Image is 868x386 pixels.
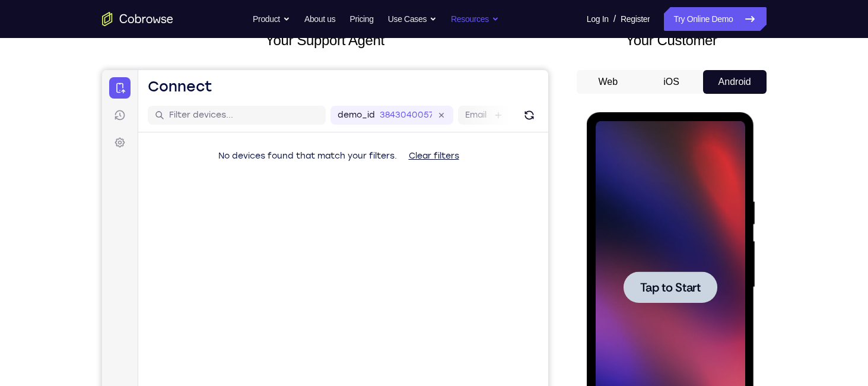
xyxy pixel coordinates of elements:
span: Tap to Start [53,169,114,181]
button: Product [253,7,290,31]
button: Use Cases [388,7,437,31]
a: Log In [587,7,609,31]
button: iOS [640,70,703,94]
a: Pricing [349,7,373,31]
a: Register [621,7,650,31]
span: / [613,12,616,26]
a: Go to the home page [102,12,173,26]
h2: Your Customer [577,30,767,51]
button: Android [703,70,767,94]
h2: Your Support Agent [102,30,548,51]
span: No devices found that match your filters. [116,81,295,91]
button: Tap to Start [37,159,131,191]
button: 6-digit code [205,357,277,381]
a: Try Online Demo [664,7,766,31]
button: Web [577,70,640,94]
button: Clear filters [297,74,367,98]
button: Resources [451,7,499,31]
a: About us [304,7,335,31]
